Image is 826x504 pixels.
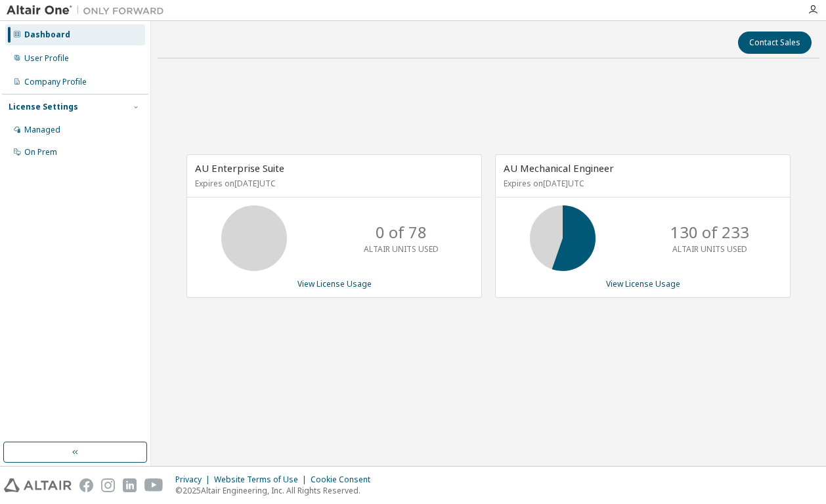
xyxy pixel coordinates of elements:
span: AU Enterprise Suite [195,161,284,175]
div: License Settings [9,102,78,112]
div: Cookie Consent [311,474,378,485]
a: View License Usage [606,278,680,289]
p: © 2025 Altair Engineering, Inc. All Rights Reserved. [175,485,378,496]
div: User Profile [24,53,69,64]
p: Expires on [DATE] UTC [504,178,779,189]
p: Expires on [DATE] UTC [195,178,470,189]
img: instagram.svg [101,478,115,492]
img: facebook.svg [79,478,93,492]
img: altair_logo.svg [4,478,72,492]
img: youtube.svg [144,478,163,492]
div: Privacy [175,474,214,485]
img: linkedin.svg [123,478,137,492]
p: 130 of 233 [670,221,749,243]
div: Company Profile [24,77,87,87]
img: Altair One [7,4,171,17]
p: 0 of 78 [376,221,427,243]
span: AU Mechanical Engineer [504,161,614,175]
p: ALTAIR UNITS USED [672,243,747,255]
a: View License Usage [297,278,372,289]
button: Contact Sales [738,31,812,54]
div: Managed [24,125,60,135]
div: On Prem [24,147,57,157]
div: Website Terms of Use [214,474,311,485]
div: Dashboard [24,30,70,40]
p: ALTAIR UNITS USED [364,243,439,255]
